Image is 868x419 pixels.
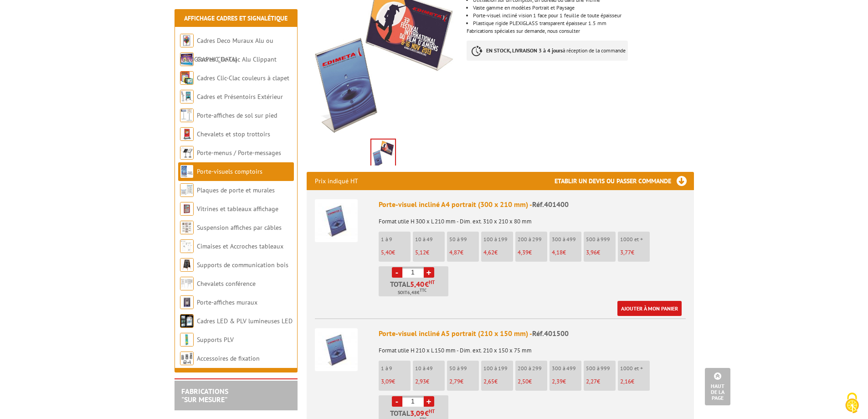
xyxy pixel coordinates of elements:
[197,186,275,194] a: Plaques de porte et murales
[620,378,631,385] span: 2,16
[315,199,358,242] img: Porte-visuel incliné A4 portrait (300 x 210 mm)
[620,248,631,256] span: 3,77
[415,365,445,372] p: 10 à 49
[381,378,411,385] p: €
[429,279,435,285] sup: HT
[381,249,411,256] p: €
[620,236,650,243] p: 1000 et +
[197,298,257,306] a: Porte-affiches muraux
[197,317,293,325] a: Cadres LED & PLV lumineuses LED
[180,127,194,141] img: Chevalets et stop trottoirs
[415,236,445,243] p: 10 à 49
[381,236,411,243] p: 1 à 9
[180,36,273,63] a: Cadres Deco Muraux Alu ou [GEOGRAPHIC_DATA]
[518,378,547,385] p: €
[381,365,411,372] p: 1 à 9
[180,239,194,253] img: Cimaises et Accroches tableaux
[552,249,581,256] p: €
[197,261,288,269] a: Supports de communication bois
[473,5,693,10] li: Vaste gamme en modèles Portrait et Paysage
[552,248,563,256] span: 4,18
[483,378,494,385] span: 2,65
[620,378,650,385] p: €
[415,378,445,385] p: €
[483,236,513,243] p: 100 à 199
[407,289,417,296] span: 6,48
[449,249,479,256] p: €
[381,378,392,385] span: 3,09
[315,328,358,371] img: Porte-visuel incliné A5 portrait (210 x 150 mm)
[180,221,194,234] img: Suspension affiches par câbles
[197,223,282,232] a: Suspension affiches par câbles
[473,21,693,26] p: Plastique rigide PLEXIGLASS transparent épaisseur 1.5 mm
[586,365,616,372] p: 500 à 999
[449,378,479,385] p: €
[420,288,426,293] sup: TTC
[379,341,686,354] p: Format utile H 210 x L 150 mm - Dim. ext. 210 x 150 x 75 mm
[197,55,277,63] a: Cadres Clic-Clac Alu Clippant
[425,409,429,417] span: €
[532,200,569,209] span: Réf.401400
[518,378,529,385] span: 2,50
[197,74,289,82] a: Cadres Clic-Clac couleurs à clapet
[552,378,563,385] span: 2,39
[586,248,597,256] span: 3,96
[429,408,435,414] sup: HT
[180,34,194,47] img: Cadres Deco Muraux Alu ou Bois
[180,352,194,365] img: Accessoires de fixation
[620,365,650,372] p: 1000 et +
[197,205,278,213] a: Vitrines et tableaux affichage
[379,328,686,339] div: Porte-visuel incliné A5 portrait (210 x 150 mm) -
[518,236,547,243] p: 200 à 299
[425,280,429,288] span: €
[617,301,682,316] a: Ajouter à mon panier
[467,41,628,61] p: à réception de la commande
[415,248,426,256] span: 5,12
[180,109,194,122] img: Porte-affiches de sol sur pied
[449,248,460,256] span: 4,87
[197,354,260,362] a: Accessoires de fixation
[180,314,194,328] img: Cadres LED & PLV lumineuses LED
[555,172,694,190] h3: Etablir un devis ou passer commande
[197,336,234,344] a: Supports PLV
[841,392,863,414] img: Cookies (fenêtre modale)
[180,183,194,197] img: Plaques de porte et murales
[449,365,479,372] p: 50 à 99
[371,140,395,168] img: porte_visuels_comptoirs_401400_1.jpg
[398,289,426,296] span: Soit €
[705,368,730,405] a: Haut de la page
[381,248,392,256] span: 5,40
[180,202,194,216] img: Vitrines et tableaux affichage
[181,387,228,404] a: FABRICATIONS"Sur Mesure"
[392,396,402,407] a: -
[552,365,581,372] p: 300 à 499
[552,236,581,243] p: 300 à 499
[586,236,616,243] p: 500 à 999
[424,396,434,407] a: +
[379,212,686,225] p: Format utile H 300 x L 210 mm - Dim. ext. 310 x 210 x 80 mm
[180,295,194,309] img: Porte-affiches muraux
[180,90,194,103] img: Cadres et Présentoirs Extérieur
[449,236,479,243] p: 50 à 99
[197,279,256,288] a: Chevalets conférence
[410,409,425,417] span: 3,09
[180,277,194,290] img: Chevalets conférence
[483,249,513,256] p: €
[392,267,402,278] a: -
[473,13,693,18] li: Porte-visuel incliné vision 1 face pour 1 feuille de toute épaisseur
[197,149,281,157] a: Porte-menus / Porte-messages
[415,378,426,385] span: 2,93
[180,165,194,178] img: Porte-visuels comptoirs
[184,14,288,22] a: Affichage Cadres et Signalétique
[518,249,547,256] p: €
[410,280,425,288] span: 5,40
[180,258,194,272] img: Supports de communication bois
[518,365,547,372] p: 200 à 299
[180,71,194,85] img: Cadres Clic-Clac couleurs à clapet
[424,267,434,278] a: +
[483,365,513,372] p: 100 à 199
[180,146,194,160] img: Porte-menus / Porte-messages
[197,242,283,250] a: Cimaises et Accroches tableaux
[197,130,270,138] a: Chevalets et stop trottoirs
[532,329,569,338] span: Réf.401500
